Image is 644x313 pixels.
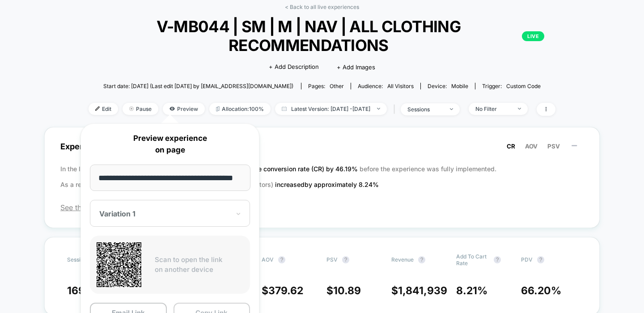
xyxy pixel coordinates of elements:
[275,181,379,188] span: increased by approximately 8.24 %
[326,284,361,297] span: $
[450,108,453,110] img: end
[330,83,344,89] span: other
[268,284,303,297] span: 379.62
[60,161,584,192] p: In the latest A/B test (run for 8 days), before the experience was fully implemented. As a result...
[507,143,515,150] span: CR
[525,143,538,150] span: AOV
[209,103,271,115] span: Allocation: 100%
[398,284,447,297] span: 1,841,939
[163,103,205,115] span: Preview
[475,106,511,112] div: No Filter
[275,103,387,115] span: Latest Version: [DATE] - [DATE]
[129,106,134,111] img: end
[537,256,544,263] button: ?
[518,108,521,110] img: end
[547,143,560,150] span: PSV
[387,83,414,89] span: All Visitors
[262,284,303,297] span: $
[90,133,250,156] p: Preview experience on page
[285,4,359,10] a: < Back to all live experiences
[100,17,545,55] span: V-MB044 | SM | M | NAV | ALL CLOTHING RECOMMENDATIONS
[482,83,541,89] div: Trigger:
[521,256,533,263] span: PDV
[377,108,380,110] img: end
[456,253,489,266] span: Add To Cart Rate
[333,284,361,297] span: 10.89
[545,142,563,150] button: PSV
[494,256,501,263] button: ?
[60,203,584,212] span: See the latest version of the report
[269,63,319,72] span: + Add Description
[456,284,487,297] span: 8.21 %
[337,63,375,71] span: + Add Images
[67,256,89,263] span: Sessions
[418,256,425,263] button: ?
[391,284,447,297] span: $
[451,83,468,89] span: mobile
[67,284,108,297] span: 169,070
[407,106,443,113] div: sessions
[123,103,158,115] span: Pause
[522,142,540,150] button: AOV
[89,103,118,115] span: Edit
[103,83,293,89] span: Start date: [DATE] (Last edit [DATE] by [EMAIL_ADDRESS][DOMAIN_NAME])
[95,106,100,111] img: edit
[155,255,243,275] p: Scan to open the link on another device
[282,106,287,111] img: calendar
[216,106,220,111] img: rebalance
[60,136,584,156] span: Experience Summary (Conversion Rate)
[522,31,544,41] p: LIVE
[506,83,541,89] span: Custom Code
[326,256,338,263] span: PSV
[342,256,349,263] button: ?
[521,284,561,297] span: 66.20 %
[504,142,518,150] button: CR
[391,256,414,263] span: Revenue
[420,83,475,89] span: Device:
[358,83,414,89] div: Audience:
[308,83,344,89] div: Pages:
[278,256,285,263] button: ?
[391,103,401,116] span: |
